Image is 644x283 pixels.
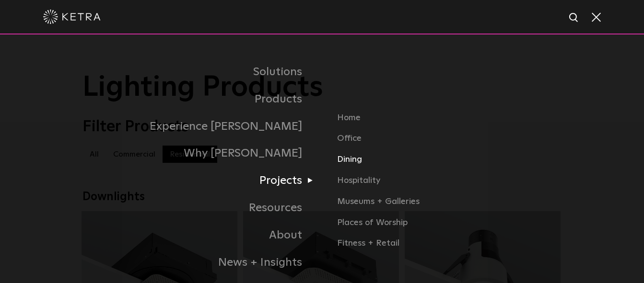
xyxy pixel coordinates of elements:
a: About [82,222,322,249]
a: News + Insights [82,249,322,276]
a: Experience [PERSON_NAME] [82,113,322,140]
a: Products [82,86,322,113]
a: Office [337,132,562,153]
a: Places of Worship [337,216,562,237]
a: Hospitality [337,174,562,195]
a: Museums + Galleries [337,195,562,216]
a: Projects [82,167,322,194]
a: Why [PERSON_NAME] [82,140,322,167]
a: Resources [82,194,322,222]
a: Fitness + Retail [337,237,562,251]
a: Dining [337,153,562,174]
a: Solutions [82,58,322,86]
img: ketra-logo-2019-white [43,10,101,24]
img: search icon [568,12,580,24]
a: Home [337,111,562,132]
